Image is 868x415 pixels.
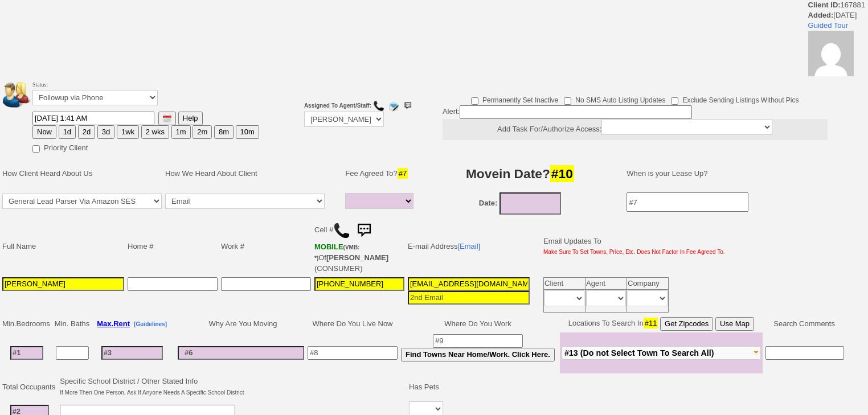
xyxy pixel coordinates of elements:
td: E-mail Address [406,217,531,276]
label: Exclude Sending Listings Without Pics [671,92,799,105]
td: Client [544,278,586,290]
a: Guided Tour [808,21,849,30]
button: 1m [171,125,191,139]
td: Cell # Of (CONSUMER) [313,217,406,276]
td: Min. [1,315,53,332]
img: [calendar icon] [163,114,171,123]
b: [Guidelines] [134,321,167,327]
button: 8m [214,125,234,139]
button: 2d [78,125,95,139]
center: Add Task For/Authorize Access: [443,119,828,140]
span: Bedrooms [17,319,50,328]
input: 1st Email - Question #0 [408,277,530,291]
img: call.png [373,100,384,112]
a: [Guidelines] [134,319,167,328]
input: #1 [10,346,43,360]
span: #13 (Do not Select Town To Search All) [564,348,714,358]
img: people.png [3,82,37,108]
td: Email Updates To [535,217,727,276]
td: Where Do You Live Now [306,315,399,332]
b: Verizon Wireless [314,243,359,262]
h3: Movein Date? [427,163,614,184]
img: 2829b11028e03a139250ba4b03628a59 [808,31,854,76]
img: sms.png [402,100,413,112]
span: #7 [398,168,408,179]
td: Agent [586,278,627,290]
td: Work # [219,217,313,276]
b: Max. [97,319,130,328]
td: Full Name [1,217,126,276]
button: 3d [97,125,114,139]
td: Company [627,278,669,290]
span: #11 [644,318,658,328]
span: #10 [550,165,574,182]
button: 1wk [117,125,139,139]
button: 10m [236,125,259,139]
button: Help [178,112,203,125]
td: Specific School District / Other Stated Info [58,375,245,400]
img: call.png [333,222,350,239]
div: Alert: [443,105,828,140]
input: Exclude Sending Listings Without Pics [671,97,678,105]
td: How We Heard About Client [163,157,338,191]
b: Client ID: [808,1,841,9]
td: Search Comments [763,315,846,332]
td: Home # [126,217,219,276]
label: Permanently Set Inactive [471,92,558,105]
button: 2 wks [141,125,169,139]
b: Date: [479,199,498,207]
label: Priority Client [32,140,88,153]
td: Has Pets [407,375,445,400]
td: Why Are You Moving [176,315,306,332]
input: #6 [178,346,304,360]
input: #9 [433,334,523,348]
font: Make Sure To Set Towns, Price, Etc. Does Not Factor In Fee Agreed To. [543,249,725,255]
input: 2nd Email [408,291,530,305]
input: #7 [627,192,748,212]
input: #3 [101,346,163,360]
b: Added: [808,11,834,19]
button: Get Zipcodes [660,317,713,331]
input: #8 [308,346,398,360]
a: [Email] [457,242,480,250]
span: Rent [113,319,130,328]
nobr: Locations To Search In [568,319,754,327]
td: Fee Agreed To? [343,157,419,191]
input: Priority Client [32,145,40,153]
button: Now [32,125,56,139]
img: compose_email.png [388,100,399,112]
b: [PERSON_NAME] [326,253,388,262]
font: If More Then One Person, Ask If Anyone Needs A Specific School District [60,389,244,396]
input: Permanently Set Inactive [471,97,478,105]
button: 1d [59,125,76,139]
td: How Client Heard About Us [1,157,163,191]
img: sms.png [353,219,375,242]
td: When is your Lease Up? [615,157,846,191]
button: 2m [193,125,212,139]
input: No SMS Auto Listing Updates [564,97,571,105]
button: Find Towns Near Home/Work. Click Here. [401,348,555,361]
font: Status: [32,81,158,102]
font: MOBILE [314,243,343,251]
td: Total Occupants [1,375,58,400]
td: Min. Baths [53,315,91,332]
button: #13 (Do not Select Town To Search All) [562,346,761,360]
td: Where Do You Work [399,315,556,332]
label: No SMS Auto Listing Updates [564,92,665,105]
button: Use Map [715,317,754,331]
b: Assigned To Agent/Staff: [304,102,371,109]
